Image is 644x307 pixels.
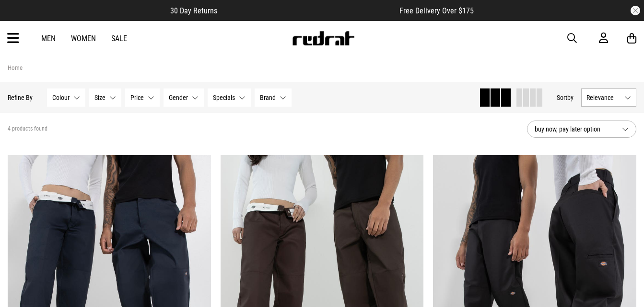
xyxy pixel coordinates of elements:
span: Size [94,94,105,101]
button: Relevance [581,88,636,107]
span: Colour [52,94,70,101]
iframe: Customer reviews powered by Trustpilot [236,6,380,15]
button: Price [125,88,160,107]
p: Refine By [8,94,33,101]
span: Relevance [586,94,621,101]
button: Brand [255,88,292,107]
a: Men [41,34,56,43]
button: buy now, pay later option [527,121,636,138]
button: Sortby [557,92,574,103]
span: Price [130,94,144,101]
a: Women [71,34,96,43]
span: Brand [260,94,276,101]
button: Specials [208,88,251,107]
button: Colour [47,88,85,107]
span: Gender [169,94,188,101]
span: 4 products found [8,125,47,133]
button: Gender [164,88,204,107]
a: Home [8,64,23,71]
button: Size [89,88,121,107]
span: Specials [213,94,235,101]
span: by [567,94,574,101]
a: Sale [111,34,127,43]
span: 30 Day Returns [170,6,217,15]
span: Free Delivery Over $175 [399,6,474,15]
img: Redrat logo [292,31,355,45]
span: buy now, pay later option [535,123,614,135]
